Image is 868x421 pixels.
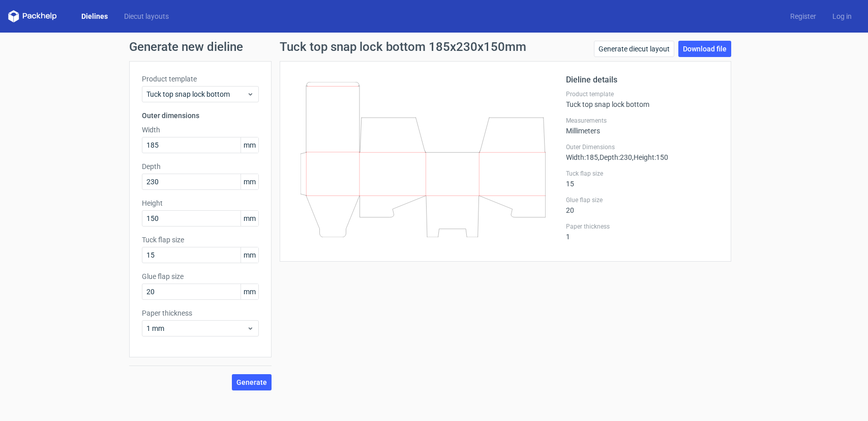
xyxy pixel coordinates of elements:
[566,117,719,125] label: Measurements
[598,153,632,161] span: , Depth : 230
[566,153,598,161] span: Width : 185
[142,110,259,121] h3: Outer dimensions
[566,90,719,98] label: Product template
[782,11,824,21] a: Register
[129,41,739,53] h1: Generate new dieline
[142,308,259,318] label: Paper thickness
[566,90,719,108] div: Tuck top snap lock bottom
[116,11,177,21] a: Diecut layouts
[632,153,668,161] span: , Height : 150
[566,170,719,188] div: 15
[566,196,719,204] label: Glue flap size
[241,137,258,153] span: mm
[594,41,674,57] a: Generate diecut layout
[232,374,272,390] button: Generate
[146,89,247,99] span: Tuck top snap lock bottom
[824,11,860,21] a: Log in
[566,170,719,178] label: Tuck flap size
[142,235,259,245] label: Tuck flap size
[142,161,259,172] label: Depth
[146,323,247,333] span: 1 mm
[566,222,719,241] div: 1
[280,41,526,53] h1: Tuck top snap lock bottom 185x230x150mm
[142,271,259,282] label: Glue flap size
[241,284,258,299] span: mm
[566,117,719,135] div: Millimeters
[241,174,258,189] span: mm
[566,222,719,231] label: Paper thickness
[566,74,719,86] h2: Dieline details
[566,196,719,214] div: 20
[678,41,731,57] a: Download file
[241,247,258,263] span: mm
[236,379,267,386] span: Generate
[566,143,719,151] label: Outer Dimensions
[142,125,259,135] label: Width
[241,211,258,226] span: mm
[142,198,259,208] label: Height
[142,74,259,84] label: Product template
[73,11,116,21] a: Dielines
